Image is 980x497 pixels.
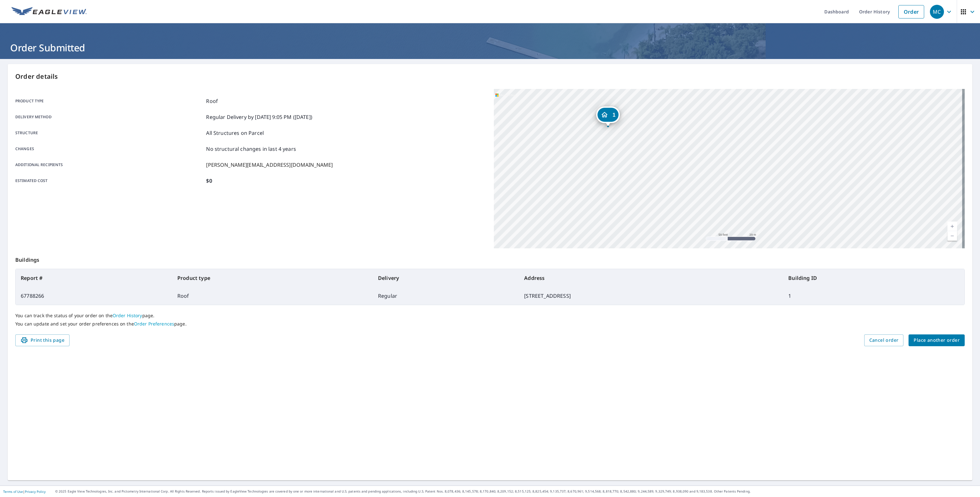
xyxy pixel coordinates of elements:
th: Report # [16,269,172,287]
a: Order [898,5,924,18]
button: Print this page [15,334,70,346]
span: Cancel order [869,336,899,344]
button: Cancel order [864,334,904,346]
p: Order details [15,72,965,81]
p: Delivery method [15,113,204,121]
td: 67788266 [16,287,172,305]
p: | [3,490,46,493]
span: Print this page [20,336,64,344]
p: You can track the status of your order on the page. [15,313,965,318]
p: $0 [206,177,212,185]
th: Delivery [373,269,519,287]
td: Roof [172,287,373,305]
h1: Order Submitted [8,41,972,54]
p: Changes [15,145,204,153]
p: Product type [15,97,204,105]
td: 1 [783,287,964,305]
button: Place another order [909,334,965,346]
th: Address [519,269,783,287]
div: Dropped pin, building 1, Residential property, 484 S 1750 W Ste F Springville, UT 84663 [596,106,620,126]
span: Place another order [914,336,960,344]
a: Privacy Policy [25,489,46,494]
a: Terms of Use [3,489,23,494]
p: Estimated cost [15,177,204,185]
p: © 2025 Eagle View Technologies, Inc. and Pictometry International Corp. All Rights Reserved. Repo... [55,489,977,494]
a: Current Level 19, Zoom In [947,222,957,231]
th: Product type [172,269,373,287]
p: All Structures on Parcel [206,129,264,137]
td: [STREET_ADDRESS] [519,287,783,305]
a: Order Preferences [134,321,174,327]
a: Current Level 19, Zoom Out [947,231,957,241]
p: Additional recipients [15,161,204,169]
a: Order History [113,312,142,318]
p: Roof [206,97,218,105]
td: Regular [373,287,519,305]
p: Structure [15,129,204,137]
p: [PERSON_NAME][EMAIL_ADDRESS][DOMAIN_NAME] [206,161,333,169]
span: 1 [612,113,615,117]
p: You can update and set your order preferences on the page. [15,321,965,327]
th: Building ID [783,269,964,287]
p: Buildings [15,248,965,269]
p: No structural changes in last 4 years [206,145,296,153]
p: Regular Delivery by [DATE] 9:05 PM ([DATE]) [206,113,312,121]
img: EV Logo [11,7,87,17]
div: MC [930,5,944,19]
